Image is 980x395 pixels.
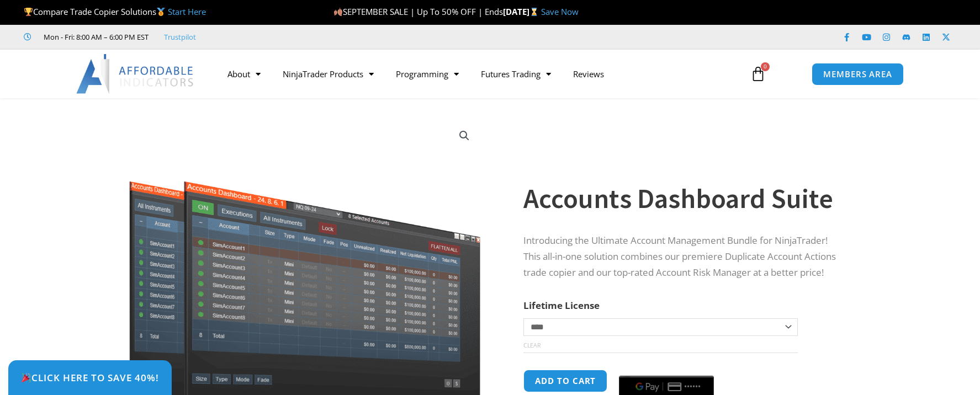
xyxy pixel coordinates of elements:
span: 0 [761,62,770,71]
a: Futures Trading [470,61,562,87]
a: Save Now [541,6,579,17]
span: Compare Trade Copier Solutions [24,6,206,17]
a: Reviews [562,61,615,87]
a: View full-screen image gallery [454,126,474,146]
label: Lifetime License [523,299,600,312]
a: About [216,61,272,87]
a: 0 [734,58,782,90]
span: MEMBERS AREA [823,70,892,78]
h1: Accounts Dashboard Suite [523,179,846,218]
span: Mon - Fri: 8:00 AM – 6:00 PM EST [41,30,149,44]
img: 🍂 [334,8,342,16]
img: ⌛ [530,8,538,16]
img: 🎉 [22,373,31,382]
img: 🥇 [157,8,165,16]
a: Programming [385,61,470,87]
span: Click Here to save 40%! [21,373,159,382]
a: Start Here [168,6,206,17]
strong: [DATE] [503,6,541,17]
img: 🏆 [24,8,33,16]
a: 🎉Click Here to save 40%! [8,360,172,395]
img: LogoAI | Affordable Indicators – NinjaTrader [76,54,195,94]
a: Clear options [523,341,541,349]
a: NinjaTrader Products [272,61,385,87]
p: Introducing the Ultimate Account Management Bundle for NinjaTrader! This all-in-one solution comb... [523,233,846,281]
a: Trustpilot [164,30,196,44]
span: SEPTEMBER SALE | Up To 50% OFF | Ends [333,6,503,17]
a: MEMBERS AREA [812,63,904,86]
nav: Menu [216,61,738,87]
